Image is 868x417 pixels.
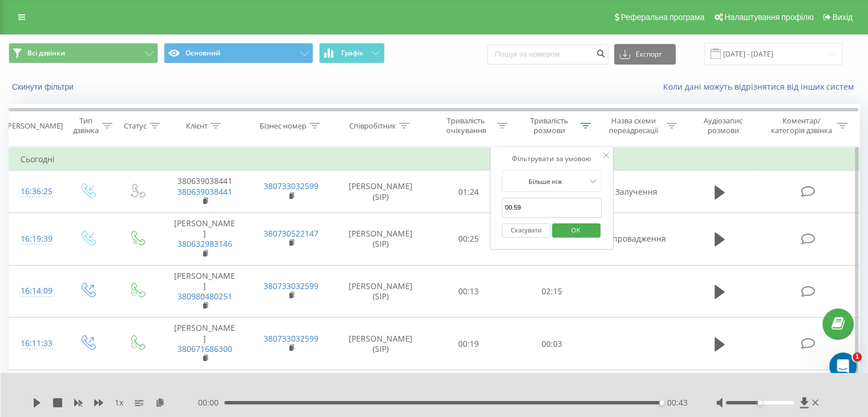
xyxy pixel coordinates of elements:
span: 1 [853,352,862,362]
iframe: Intercom live chat [829,352,857,380]
td: [PERSON_NAME] [162,318,248,370]
div: Accessibility label [757,400,762,405]
td: [PERSON_NAME] (SIP) [334,265,427,318]
td: Залучення [593,171,679,213]
input: 00:00 [502,198,602,218]
td: 02:15 [510,265,593,318]
button: Скинути фільтри [9,82,79,92]
span: 00:43 [667,397,688,408]
a: 380980480251 [177,291,232,302]
span: 1 x [115,397,123,408]
td: [PERSON_NAME] [162,265,248,318]
td: 01:24 [427,171,510,213]
button: Скасувати [502,223,550,238]
td: 00:25 [427,212,510,265]
div: Тривалість розмови [520,116,578,135]
div: 16:11:33 [21,332,51,355]
div: Коментар/категорія дзвінка [768,116,834,135]
span: 00:00 [198,397,224,408]
td: 380639038441 [162,171,248,213]
span: Всі дзвінки [27,49,65,58]
div: Фільтрувати за умовою [502,153,602,165]
td: [PERSON_NAME] (SIP) [334,318,427,370]
td: Впровадження [593,212,679,265]
a: 380632983146 [177,238,232,249]
a: 380733032599 [264,280,318,291]
span: Реферальна програма [621,13,705,22]
div: 16:14:09 [21,280,51,302]
div: Клієнт [186,121,208,131]
button: Всі дзвінки [9,43,158,63]
span: OK [560,221,592,239]
td: 00:19 [427,318,510,370]
input: Пошук за номером [487,44,608,65]
div: 16:19:39 [21,228,51,250]
td: 00:03 [510,318,593,370]
button: Основний [164,43,313,63]
a: Коли дані можуть відрізнятися вiд інших систем [663,81,859,92]
div: Accessibility label [660,400,664,405]
div: Назва схеми переадресації [604,116,664,135]
span: Графік [341,49,364,57]
td: [PERSON_NAME] (SIP) [334,212,427,265]
a: 380639038441 [177,186,232,197]
a: 380733032599 [264,333,318,344]
span: Вихід [833,13,853,22]
td: 00:13 [427,265,510,318]
a: 380671686300 [177,343,232,354]
td: [PERSON_NAME] (SIP) [334,171,427,213]
span: Налаштування профілю [724,13,813,22]
div: Аудіозапис розмови [690,116,757,135]
button: OK [552,223,600,238]
div: [PERSON_NAME] [5,121,63,131]
td: Сьогодні [9,148,859,171]
button: Графік [319,43,385,63]
div: Співробітник [349,121,396,131]
a: 380733032599 [264,181,318,191]
div: 16:36:25 [21,181,51,203]
td: [PERSON_NAME] [162,212,248,265]
button: Експорт [614,44,676,65]
div: Бізнес номер [260,121,306,131]
div: Тривалість очікування [438,116,495,135]
div: Тип дзвінка [72,116,99,135]
div: Статус [124,121,147,131]
a: 380730522147 [264,228,318,239]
